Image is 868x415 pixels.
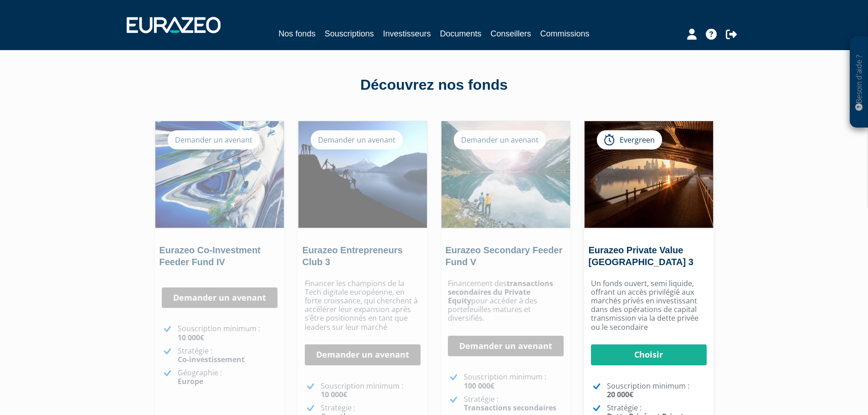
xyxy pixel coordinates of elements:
[278,27,315,41] a: Nos fonds
[168,130,260,149] div: Demander un avenant
[448,336,564,357] a: Demander un avenant
[448,278,553,306] strong: transactions secondaires du Private Equity
[305,344,421,365] a: Demander un avenant
[440,27,482,40] a: Documents
[446,245,563,267] a: Eurazeo Secondary Feeder Fund V
[178,347,277,364] p: Stratégie :
[305,279,421,332] p: Financer les champions de la Tech digitale européenne, en forte croissance, qui cherchent à accél...
[491,27,531,40] a: Conseillers
[464,373,564,390] p: Souscription minimum :
[585,121,713,228] img: Eurazeo Private Value Europe 3
[464,381,494,391] strong: 100 000€
[607,382,707,399] p: Souscription minimum :
[298,121,427,228] img: Eurazeo Entrepreneurs Club 3
[589,245,693,267] a: Eurazeo Private Value [GEOGRAPHIC_DATA] 3
[591,344,707,365] a: Choisir
[178,354,245,364] strong: Co-investissement
[162,287,277,308] a: Demander un avenant
[178,333,204,343] strong: 10 000€
[448,279,564,323] p: Financement des pour accéder à des portefeuilles matures et diversifiés.
[178,369,277,386] p: Géographie :
[464,395,564,412] p: Stratégie :
[311,130,403,149] div: Demander un avenant
[591,279,707,332] p: Un fonds ouvert, semi liquide, offrant un accès privilégié aux marchés privés en investissant dan...
[155,121,284,228] img: Eurazeo Co-Investment Feeder Fund IV
[303,245,403,267] a: Eurazeo Entrepreneurs Club 3
[127,17,221,33] img: 1732889491-logotype_eurazeo_blanc_rvb.png
[175,75,694,96] div: Découvrez nos fonds
[178,376,203,386] strong: Europe
[383,27,431,40] a: Investisseurs
[454,130,546,149] div: Demander un avenant
[607,389,633,400] strong: 20 000€
[321,389,347,400] strong: 10 000€
[159,245,261,267] a: Eurazeo Co-Investment Feeder Fund IV
[597,130,662,149] div: Evergreen
[324,27,374,40] a: Souscriptions
[442,121,570,228] img: Eurazeo Secondary Feeder Fund V
[321,382,421,399] p: Souscription minimum :
[178,324,277,342] p: Souscription minimum :
[854,41,864,123] p: Besoin d'aide ?
[464,403,556,413] strong: Transactions secondaires
[540,27,590,40] a: Commissions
